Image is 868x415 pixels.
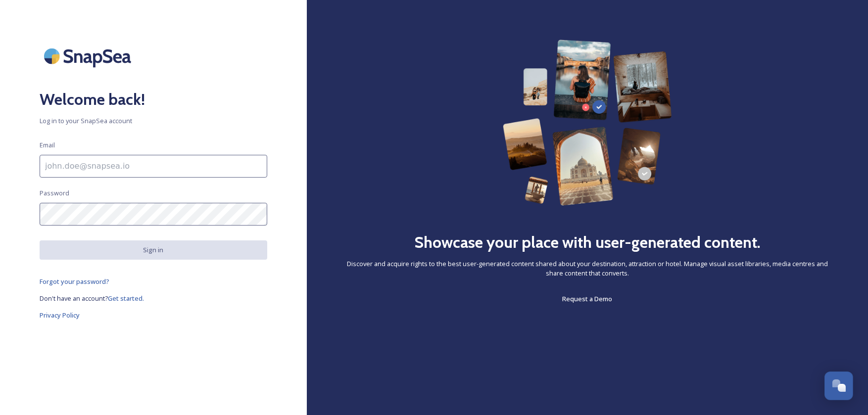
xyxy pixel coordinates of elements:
[824,371,853,400] button: Open Chat
[40,155,267,178] input: john.doe@snapsea.io
[40,88,267,111] h2: Welcome back!
[40,311,80,320] span: Privacy Policy
[414,231,761,254] h2: Showcase your place with user-generated content.
[563,294,613,303] span: Request a Demo
[346,259,828,278] span: Discover and acquire rights to the best user-generated content shared about your destination, att...
[40,294,108,303] span: Don't have an account?
[40,292,267,304] a: Don't have an account?Get started.
[40,276,267,287] a: Forgot your password?
[40,277,109,286] span: Forgot your password?
[40,116,267,126] span: Log in to your SnapSea account
[563,293,613,305] a: Request a Demo
[40,240,267,260] button: Sign in
[108,294,144,303] span: Get started.
[40,188,69,198] span: Password
[40,309,267,321] a: Privacy Policy
[40,140,55,150] span: Email
[503,40,672,206] img: 63b42ca75bacad526042e722_Group%20154-p-800.png
[40,40,139,73] img: SnapSea Logo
